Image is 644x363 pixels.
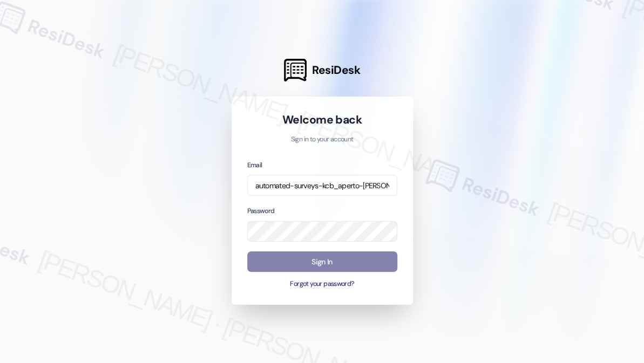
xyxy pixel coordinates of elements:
p: Sign in to your account [247,135,397,145]
button: Sign In [247,251,397,272]
input: name@example.com [247,175,397,196]
button: Forgot your password? [247,279,397,289]
label: Email [247,161,262,169]
label: Password [247,207,275,215]
img: ResiDesk Logo [284,59,307,81]
h1: Welcome back [247,112,397,127]
span: ResiDesk [312,63,360,78]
